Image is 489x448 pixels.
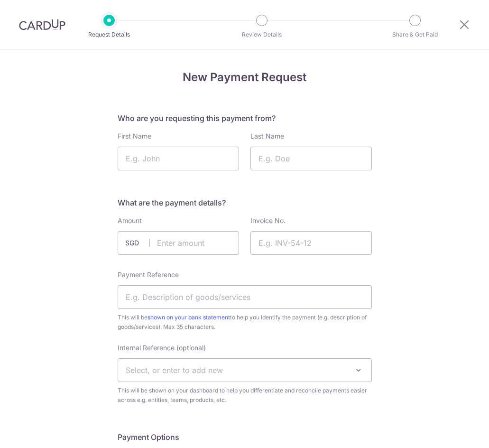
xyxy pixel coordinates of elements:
[250,216,286,225] label: Invoice No.
[118,270,179,280] label: Payment Reference
[118,285,372,309] input: E.g. Description of goods/services
[227,30,297,39] p: Review Details
[428,420,480,443] iframe: Opens a widget where you can find more information
[118,197,372,208] h5: What are the payment details?
[118,147,239,170] input: E.g. John
[148,314,230,321] a: shown on your bank statement
[126,365,223,375] span: Select, or enter to add new
[118,386,372,405] span: This will be shown on your dashboard to help you differentiate and reconcile payments easier acro...
[118,112,372,124] h5: Who are you requesting this payment from?
[118,216,142,225] label: Amount
[250,131,284,141] label: Last Name
[118,431,372,443] h5: Payment Options
[125,238,150,248] span: SGD
[118,313,372,332] span: This will be to help you identify the payment (e.g. description of goods/services). Max 35 charac...
[380,30,450,39] p: Share & Get Paid
[250,147,372,170] input: E.g. Doe
[118,343,206,353] label: Internal Reference (optional)
[118,231,239,255] input: Enter amount
[19,19,65,30] img: CardUp
[250,231,372,255] input: E.g. INV-54-12
[118,69,372,86] h4: New Payment Request
[74,30,144,39] p: Request Details
[118,131,151,141] label: First Name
